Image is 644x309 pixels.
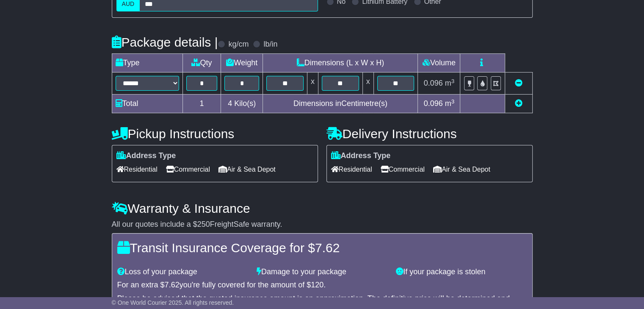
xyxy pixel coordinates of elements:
[116,163,158,176] span: Residential
[117,241,527,255] h4: Transit Insurance Coverage for $
[263,54,418,72] td: Dimensions (L x W x H)
[221,95,263,113] td: Kilo(s)
[263,95,418,113] td: Dimensions in Centimetre(s)
[433,163,490,176] span: Air & Sea Depot
[362,72,373,95] td: x
[228,40,249,49] label: kg/cm
[112,35,218,49] h4: Package details |
[113,267,252,277] div: Loss of your package
[326,127,533,141] h4: Delivery Instructions
[112,201,533,215] h4: Warranty & Insurance
[424,79,443,87] span: 0.096
[252,267,392,277] div: Damage to your package
[228,99,232,108] span: 4
[182,54,221,72] td: Qty
[331,151,391,161] label: Address Type
[112,95,182,113] td: Total
[381,163,425,176] span: Commercial
[315,241,340,255] span: 7.62
[418,54,460,72] td: Volume
[112,220,533,229] div: All our quotes include a $ FreightSafe warranty.
[165,281,180,289] span: 7.62
[116,151,176,161] label: Address Type
[392,267,531,277] div: If your package is stolen
[221,54,263,72] td: Weight
[515,99,522,108] a: Add new item
[451,78,455,84] sup: 3
[182,95,221,113] td: 1
[112,299,234,306] span: © One World Courier 2025. All rights reserved.
[166,163,210,176] span: Commercial
[515,79,522,87] a: Remove this item
[197,220,210,228] span: 250
[451,98,455,105] sup: 3
[218,163,276,176] span: Air & Sea Depot
[445,99,455,108] span: m
[307,72,318,95] td: x
[331,163,372,176] span: Residential
[117,281,527,290] div: For an extra $ you're fully covered for the amount of $ .
[112,127,318,141] h4: Pickup Instructions
[311,281,323,289] span: 120
[445,79,455,87] span: m
[263,40,277,49] label: lb/in
[424,99,443,108] span: 0.096
[112,54,182,72] td: Type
